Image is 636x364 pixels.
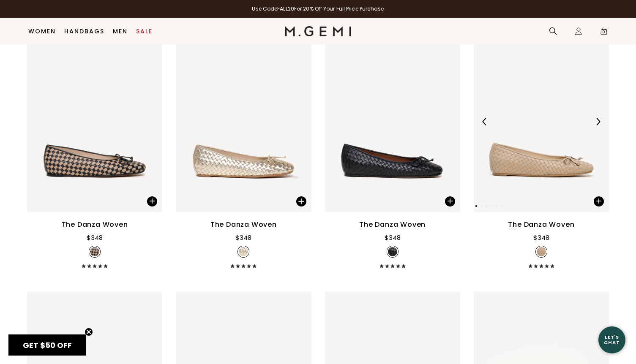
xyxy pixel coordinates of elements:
[176,32,311,268] a: The Danza WovenThe Danza WovenThe Danza Woven$348
[23,340,72,350] span: GET $50 OFF
[239,247,248,256] img: v_7323851128891_SWATCH_50x.jpg
[210,220,277,230] div: The Danza Woven
[235,233,251,243] div: $348
[533,233,549,243] div: $348
[113,28,128,35] a: Men
[474,32,609,268] a: The Danza WovenThe Danza WovenPrevious ArrowNext ArrowThe Danza Woven$348
[481,118,489,125] img: Previous Arrow
[325,32,460,268] a: The Danza WovenThe Danza WovenThe Danza Woven$348
[62,220,128,230] div: The Danza Woven
[90,247,99,256] img: v_7323851161659_SWATCH_50x.jpg
[277,5,294,12] strong: FALL20
[594,118,602,125] img: Next Arrow
[508,220,574,230] div: The Danza Woven
[85,328,93,336] button: Close teaser
[385,233,401,243] div: $348
[64,28,104,35] a: Handbags
[27,32,162,268] a: The Danza WovenThe Danza WovenThe Danza Woven$348
[600,29,608,37] span: 0
[359,220,426,230] div: The Danza Woven
[285,26,351,36] img: M.Gemi
[598,334,625,345] div: Let's Chat
[28,28,56,35] a: Women
[8,334,86,356] div: GET $50 OFFClose teaser
[388,247,397,256] img: v_7323851096123_SWATCH_50x.jpg
[87,233,103,243] div: $348
[537,247,546,256] img: v_7323851063355_SWATCH_50x.jpg
[136,28,153,35] a: Sale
